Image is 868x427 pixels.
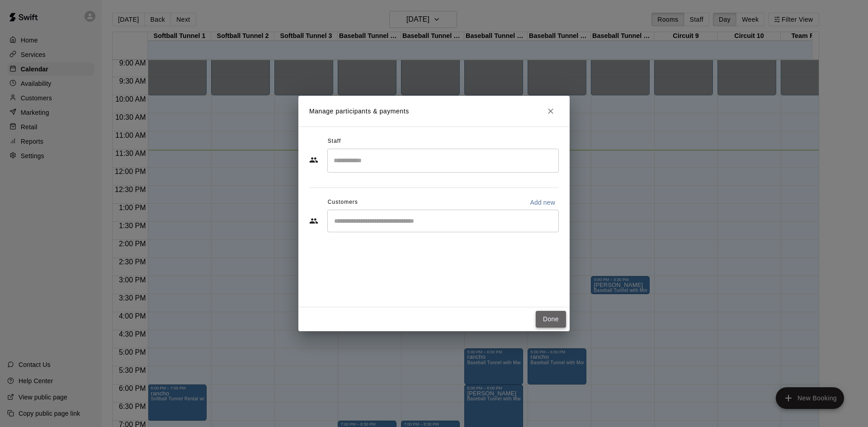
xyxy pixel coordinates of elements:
p: Manage participants & payments [309,107,409,116]
svg: Staff [309,155,318,164]
div: Start typing to search customers... [327,210,559,232]
div: Search staff [327,149,559,173]
p: Add new [530,198,555,207]
span: Staff [328,134,341,149]
button: Close [542,103,559,119]
button: Add new [526,195,559,210]
svg: Customers [309,216,318,225]
span: Customers [328,195,358,210]
button: Done [536,311,566,328]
